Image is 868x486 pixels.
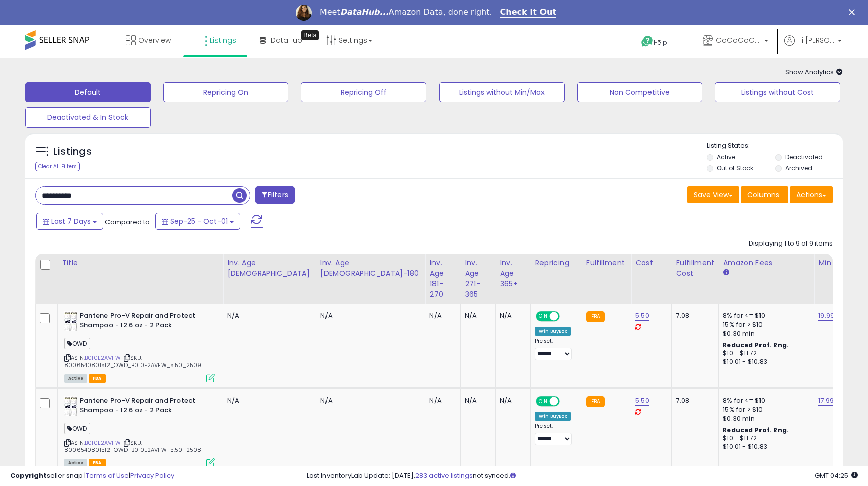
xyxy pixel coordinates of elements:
a: Check It Out [500,7,557,18]
a: Hi [PERSON_NAME] [784,35,842,58]
label: Out of Stock [717,164,753,172]
button: Repricing On [163,82,289,102]
button: Repricing Off [301,82,426,102]
div: N/A [429,311,453,320]
div: N/A [500,396,523,405]
div: Win BuyBox [535,412,571,421]
div: N/A [465,311,488,320]
div: Preset: [535,423,574,445]
span: ON [537,397,550,406]
span: Compared to: [105,217,151,227]
div: 8% for <= $10 [723,311,806,320]
a: 5.50 [635,396,649,406]
button: Sep-25 - Oct-01 [155,213,240,230]
div: Win BuyBox [535,327,571,336]
span: Last 7 Days [51,216,91,226]
small: FBA [586,311,605,322]
i: Get Help [641,35,654,48]
div: Fulfillment [586,258,627,268]
button: Filters [255,186,294,204]
div: ASIN: [64,311,215,381]
img: 41BATH1K5gL._SL40_.jpg [64,396,77,416]
button: Last 7 Days [36,213,103,230]
label: Active [717,153,735,161]
div: $0.30 min [723,329,806,338]
strong: Copyright [10,471,47,480]
a: 5.50 [635,311,649,321]
a: Help [633,28,687,58]
div: N/A [320,396,417,405]
span: ON [537,312,550,321]
i: DataHub... [340,7,389,17]
small: FBA [586,396,605,407]
a: 17.99 [818,396,834,406]
a: Terms of Use [86,471,129,480]
small: Amazon Fees. [723,268,729,277]
a: 19.99 [818,311,834,321]
div: Inv. Age 181-270 [429,258,456,300]
div: $10.01 - $10.83 [723,358,806,367]
span: | SKU: 8006540801512_OWD_B010E2AVFW_5.50_2509 [64,354,201,369]
span: Overview [138,35,171,45]
span: FBA [89,374,106,383]
div: Inv. Age 271-365 [465,258,491,300]
a: GoGoGoGoneLLC [695,25,776,58]
div: N/A [500,311,523,320]
p: Listing States: [707,141,842,151]
a: DataHub [252,25,310,55]
div: $10.01 - $10.83 [723,443,806,451]
div: N/A [320,311,417,320]
span: Columns [747,190,779,200]
a: Listings [187,25,244,55]
div: N/A [227,311,308,320]
span: Sep-25 - Oct-01 [170,216,228,226]
button: Non Competitive [577,82,703,102]
span: Hi [PERSON_NAME] [797,35,835,45]
b: Reduced Prof. Rng. [723,426,789,434]
div: 15% for > $10 [723,405,806,414]
b: Pantene Pro-V Repair and Protect Shampoo - 12.6 oz - 2 Pack [80,311,202,332]
span: OWD [64,423,90,434]
a: B010E2AVFW [85,439,121,447]
div: $10 - $11.72 [723,349,806,358]
a: Overview [118,25,178,55]
a: B010E2AVFW [85,354,121,362]
div: Cost [635,258,667,268]
div: Preset: [535,338,574,360]
button: Deactivated & In Stock [25,107,151,128]
b: Pantene Pro-V Repair and Protect Shampoo - 12.6 oz - 2 Pack [80,396,202,417]
a: Settings [318,25,380,55]
span: FBA [89,459,106,467]
h5: Listings [53,145,92,159]
div: Meet Amazon Data, done right. [320,7,492,17]
div: seller snap | | [10,471,174,481]
span: Show Analytics [785,67,843,77]
div: Inv. Age [DEMOGRAPHIC_DATA] [227,258,312,279]
span: GoGoGoGoneLLC [716,35,761,45]
button: Actions [790,186,833,203]
a: 283 active listings [415,471,473,480]
div: Close [849,9,859,15]
a: Privacy Policy [130,471,174,480]
label: Deactivated [785,153,823,161]
div: N/A [227,396,308,405]
div: Last InventoryLab Update: [DATE], not synced. [307,471,858,481]
div: Title [62,258,219,268]
span: Help [654,38,667,47]
div: N/A [465,396,488,405]
span: | SKU: 8006540801512_OWD_B010E2AVFW_5.50_2508 [64,439,201,454]
button: Listings without Cost [715,82,840,102]
button: Columns [741,186,788,203]
div: Displaying 1 to 9 of 9 items [749,239,833,249]
label: Archived [785,164,812,172]
button: Save View [687,186,739,203]
span: OFF [558,397,574,406]
b: Reduced Prof. Rng. [723,341,789,349]
button: Default [25,82,151,102]
div: 7.08 [676,396,711,405]
div: 7.08 [676,311,711,320]
div: $10 - $11.72 [723,434,806,443]
div: Clear All Filters [35,162,80,171]
div: Inv. Age 365+ [500,258,526,289]
span: OWD [64,338,90,349]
